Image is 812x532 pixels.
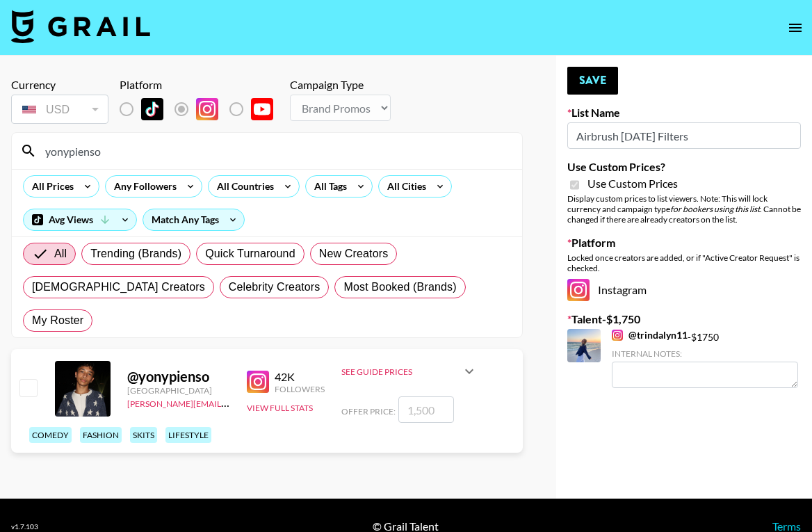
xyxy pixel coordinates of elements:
[24,209,136,230] div: Avg Views
[343,279,456,296] span: Most Booked (Brands)
[11,92,108,127] div: Currency is locked to USD
[127,368,230,385] div: @ yonypienso
[567,312,801,326] label: Talent - $ 1,750
[106,176,179,197] div: Any Followers
[247,403,313,413] button: View Full Stats
[32,279,205,296] span: [DEMOGRAPHIC_DATA] Creators
[251,98,273,120] img: YouTube
[567,279,801,301] div: Instagram
[229,279,320,296] span: Celebrity Creators
[341,355,478,388] div: See Guide Prices
[80,427,122,443] div: fashion
[120,78,284,92] div: Platform
[567,279,590,301] img: Instagram
[143,209,244,230] div: Match Any Tags
[196,98,218,120] img: Instagram
[319,245,389,262] span: New Creators
[781,14,809,42] button: open drawer
[11,522,38,531] div: v 1.7.103
[398,396,454,423] input: 1,500
[130,427,157,443] div: skits
[127,385,230,396] div: [GEOGRAPHIC_DATA]
[567,252,801,273] div: Locked once creators are added, or if "Active Creator Request" is checked.
[306,176,350,197] div: All Tags
[127,396,399,409] a: [PERSON_NAME][EMAIL_ADDRESS][PERSON_NAME][DOMAIN_NAME]
[120,95,284,124] div: List locked to Instagram.
[670,204,760,214] em: for bookers using this list
[567,67,618,95] button: Save
[567,160,801,174] label: Use Custom Prices?
[612,329,688,341] a: @trindalyn11
[612,330,623,341] img: Instagram
[165,427,211,443] div: lifestyle
[567,106,801,120] label: List Name
[275,370,325,384] div: 42K
[11,78,108,92] div: Currency
[141,98,163,120] img: TikTok
[275,384,325,394] div: Followers
[54,245,67,262] span: All
[341,366,461,377] div: See Guide Prices
[612,348,798,359] div: Internal Notes:
[587,177,678,191] span: Use Custom Prices
[379,176,429,197] div: All Cities
[612,329,798,388] div: - $ 1750
[290,78,391,92] div: Campaign Type
[341,406,396,417] span: Offer Price:
[205,245,295,262] span: Quick Turnaround
[247,371,269,393] img: Instagram
[37,140,514,162] input: Search by User Name
[11,10,150,43] img: Grail Talent
[29,427,72,443] div: comedy
[209,176,277,197] div: All Countries
[567,193,801,225] div: Display custom prices to list viewers. Note: This will lock currency and campaign type . Cannot b...
[24,176,76,197] div: All Prices
[32,312,83,329] span: My Roster
[14,97,106,122] div: USD
[90,245,181,262] span: Trending (Brands)
[567,236,801,250] label: Platform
